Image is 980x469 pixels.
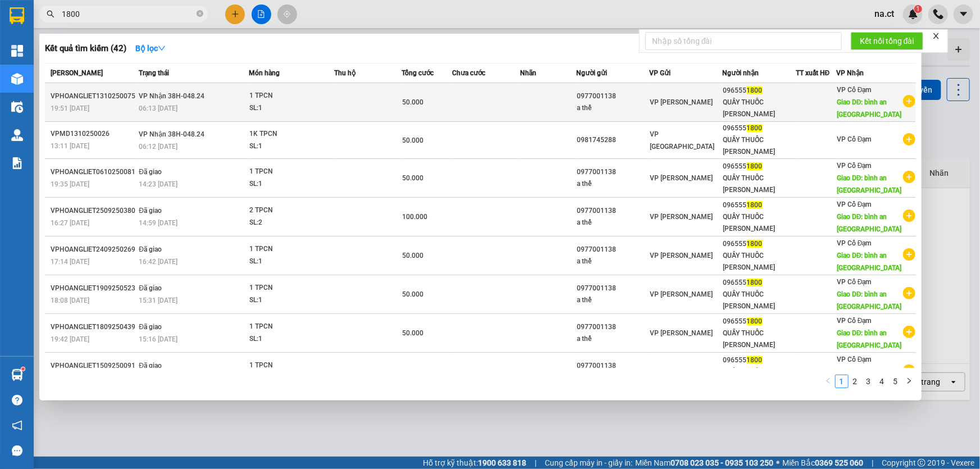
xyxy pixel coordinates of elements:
div: a thế [577,294,649,306]
span: Thu hộ [334,69,355,77]
button: right [902,375,916,388]
span: 100.000 [402,213,427,221]
span: Đã giao [139,362,162,370]
div: 0977001138 [577,90,649,102]
span: 15:16 [DATE] [139,335,177,343]
div: SL: 1 [249,102,334,115]
div: 2 TPCN [249,204,334,217]
span: plus-circle [903,95,915,107]
a: 1 [836,375,848,388]
li: 1 [835,375,849,388]
span: question-circle [12,395,22,406]
li: 5 [889,375,902,388]
li: Previous Page [822,375,835,388]
span: 15:31 [DATE] [139,297,177,304]
button: left [822,375,835,388]
span: 1800 [747,201,763,209]
div: 1 TPCN [249,166,334,178]
div: 1 TPCN [249,282,334,294]
span: VP Cổ Đạm [837,162,872,170]
span: plus-circle [903,248,915,261]
span: 16:27 [DATE] [51,219,89,227]
span: Đã giao [139,207,162,215]
div: VPHOANGLIET2409250269 [51,244,135,256]
div: 096555 [723,85,795,97]
div: VPHOANGLIET1310250075 [51,90,135,102]
div: 1 TPCN [249,90,334,102]
span: close [932,32,940,40]
span: Kết nối tổng đài [860,35,914,47]
span: down [158,44,166,52]
span: 50.000 [402,98,423,106]
span: 06:12 [DATE] [139,143,177,151]
li: 3 [862,375,876,388]
div: 096555 [723,161,795,172]
div: 0977001138 [577,205,649,217]
span: 50.000 [402,329,423,337]
img: solution-icon [11,157,23,169]
img: warehouse-icon [11,369,23,381]
span: 1800 [747,356,763,364]
span: plus-circle [903,287,915,299]
div: 096555 [723,238,795,250]
span: 06:13 [DATE] [139,104,177,112]
span: plus-circle [903,133,915,145]
span: Nhãn [520,69,536,77]
span: VP [PERSON_NAME] [650,98,713,106]
div: 1 TPCN [249,321,334,333]
h3: Kết quả tìm kiếm ( 42 ) [45,43,126,54]
div: SL: 2 [249,217,334,229]
span: 1800 [747,279,763,286]
span: Giao DĐ: bình an [GEOGRAPHIC_DATA] [837,290,901,311]
span: VP Nhận 38H-048.24 [139,130,204,138]
span: 19:35 [DATE] [51,180,89,188]
div: 096555 [723,316,795,327]
div: a thế [577,256,649,267]
span: Giao DĐ: bình an [GEOGRAPHIC_DATA] [837,213,901,233]
span: message [12,445,22,456]
span: Tổng cước [402,69,434,77]
div: VPHOANGLIET2509250380 [51,205,135,217]
strong: Bộ lọc [135,44,166,53]
div: 0977001138 [577,283,649,294]
div: a thế [577,178,649,190]
span: VP Nhận [836,69,864,77]
span: VP [PERSON_NAME] [650,213,713,221]
div: 096555 [723,277,795,289]
span: 50.000 [402,252,423,259]
a: 3 [863,375,875,388]
span: 14:23 [DATE] [139,180,177,188]
div: 0977001138 [577,166,649,178]
span: Đã giao [139,168,162,176]
span: Người gửi [576,69,607,77]
span: VP Cổ Đạm [837,317,872,325]
span: plus-circle [903,365,915,377]
div: SL: 1 [249,333,334,345]
span: Món hàng [249,69,280,77]
span: 19:42 [DATE] [51,335,89,343]
div: QUẦY THUỐC [PERSON_NAME] [723,134,795,158]
img: dashboard-icon [11,45,23,57]
span: notification [12,420,22,431]
span: 50.000 [402,290,423,298]
a: 5 [890,375,902,388]
sup: 1 [21,367,25,371]
span: 1800 [747,317,763,325]
span: plus-circle [903,210,915,222]
div: a thế [577,102,649,114]
div: 1K TPCN [249,128,334,140]
img: warehouse-icon [11,129,23,141]
span: 1800 [747,162,763,170]
span: 1800 [747,240,763,248]
span: VP Cổ Đạm [837,239,872,247]
div: QUẦY THUỐC [PERSON_NAME] [723,97,795,120]
span: 19:51 [DATE] [51,104,89,112]
span: plus-circle [903,326,915,338]
span: VP Cổ Đạm [837,135,872,143]
span: VP Gửi [649,69,671,77]
span: Người nhận [723,69,759,77]
button: Kết nối tổng đài [851,32,923,50]
span: VP Cổ Đạm [837,356,872,363]
input: Tìm tên, số ĐT hoặc mã đơn [62,8,194,20]
span: 16:42 [DATE] [139,258,177,266]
